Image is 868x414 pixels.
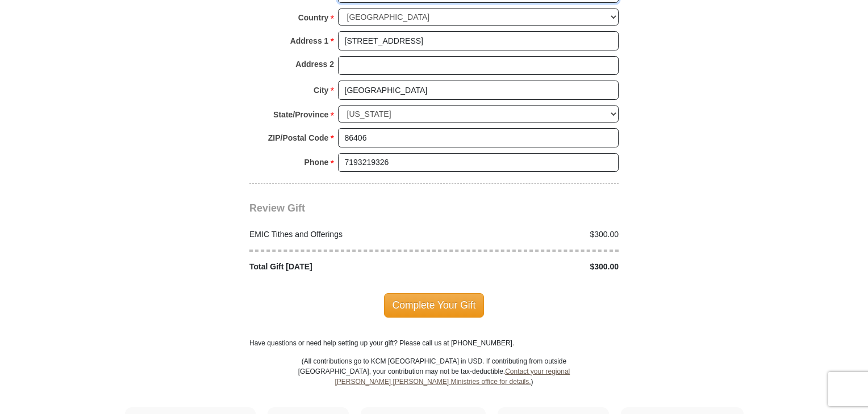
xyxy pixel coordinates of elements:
[244,261,435,273] div: Total Gift [DATE]
[290,33,329,49] strong: Address 1
[298,10,329,26] strong: Country
[434,261,625,273] div: $300.00
[249,202,305,214] span: Review Gift
[268,130,329,146] strong: ZIP/Postal Code
[384,293,485,317] span: Complete Your Gift
[244,229,435,240] div: EMIC Tithes and Offerings
[434,229,625,240] div: $300.00
[304,154,329,170] strong: Phone
[335,367,570,386] a: Contact your regional [PERSON_NAME] [PERSON_NAME] Ministries office for details.
[298,356,570,407] p: (All contributions go to KCM [GEOGRAPHIC_DATA] in USD. If contributing from outside [GEOGRAPHIC_D...
[273,107,328,122] strong: State/Province
[314,82,328,98] strong: City
[295,56,334,72] strong: Address 2
[249,338,619,348] p: Have questions or need help setting up your gift? Please call us at [PHONE_NUMBER].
